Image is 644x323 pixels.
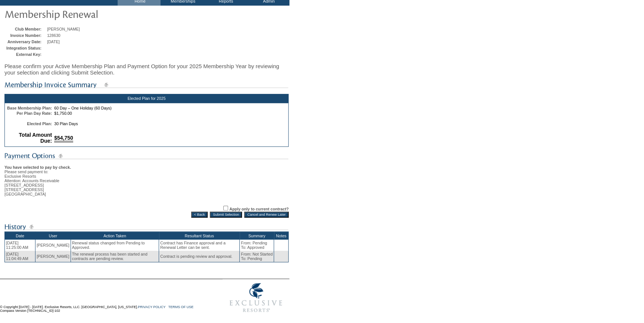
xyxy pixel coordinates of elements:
td: 30 Plan Days [53,121,287,126]
th: Resultant Status [159,232,240,240]
b: Per Plan Day Rate: [16,111,52,115]
td: Contract has Finance approval and a Renewal Letter can be sent. [159,240,240,251]
td: External Key: [6,52,45,57]
input: < Back [191,212,208,218]
img: subTtlHistory.gif [4,222,288,231]
th: Date [5,232,35,240]
span: [DATE] [47,39,60,44]
b: Total Amount Due: [19,132,52,144]
b: Base Membership Plan: [7,106,52,110]
a: TERMS OF USE [168,305,194,309]
b: Elected Plan: [27,121,52,126]
td: Integration Status: [6,46,45,50]
img: Exclusive Resorts [223,279,289,316]
span: $54,750 [54,135,73,142]
th: User [35,232,71,240]
th: Notes [274,232,289,240]
td: From: Pending To: Approved [240,240,274,251]
td: [PERSON_NAME] [35,240,71,251]
td: $1,750.00 [53,111,287,115]
th: Summary [240,232,274,240]
img: subTtlMembershipInvoiceSummary.gif [4,80,288,89]
img: pgTtlMembershipRenewal.gif [4,6,154,21]
td: Club Member: [6,27,45,31]
td: 60 Day – One Holiday (60 Days) [53,106,287,110]
b: You have selected to pay by check. [4,165,71,170]
div: Please send payment to: Exclusive Resorts Attention: Accounts Receivable [STREET_ADDRESS] [STREET... [4,161,289,196]
th: Action Taken [71,232,159,240]
td: Anniversary Date: [6,39,45,44]
input: Submit Selection [210,212,242,218]
td: The renewal process has been started and contracts are pending review. [71,251,159,262]
td: Renewal status changed from Pending to Approved. [71,240,159,251]
td: Invoice Number: [6,33,45,38]
td: [PERSON_NAME] [35,251,71,262]
td: [DATE] 11:04:49 AM [5,251,35,262]
input: Cancel and Renew Later [244,212,289,218]
div: Please confirm your Active Membership Plan and Payment Option for your 2025 Membership Year by re... [4,59,289,79]
td: [DATE] 11:25:00 AM [5,240,35,251]
img: subTtlPaymentOptions.gif [4,151,288,161]
span: [PERSON_NAME] [47,27,80,31]
td: Contract is pending review and approval. [159,251,240,262]
a: PRIVACY POLICY [138,305,165,309]
td: From: Not Started To: Pending [240,251,274,262]
label: Apply only to current contract? [229,207,289,211]
div: Elected Plan for 2025 [4,94,289,103]
span: 128630 [47,33,60,38]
